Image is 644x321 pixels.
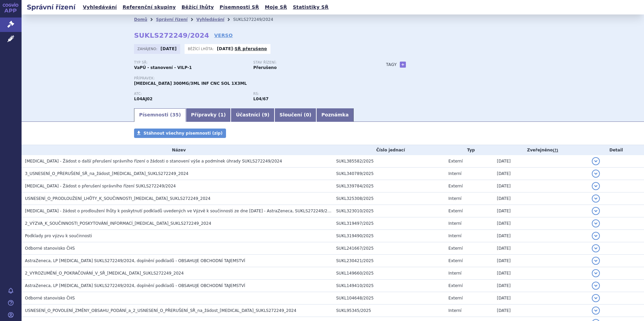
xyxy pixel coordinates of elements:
span: USNESENÍ_O_PRODLOUŽENÍ_LHŮTY_K_SOUČINNOSTI_ULTOMIRIS_SUKLS272249_2024 [25,196,211,201]
button: detail [592,307,600,315]
span: Interní [448,171,461,176]
th: Číslo jednací [333,145,445,155]
p: Typ SŘ: [134,61,247,65]
a: Běžící lhůty [180,3,216,12]
span: 1 [220,112,224,117]
p: Stav řízení: [253,61,366,65]
td: [DATE] [493,280,588,292]
button: detail [592,294,600,302]
a: Písemnosti SŘ [218,3,261,12]
a: Referenční skupiny [121,3,178,12]
td: SUKL149410/2025 [333,280,445,292]
strong: VaPÚ - stanovení - VILP-1 [134,65,192,70]
td: [DATE] [493,292,588,305]
td: [DATE] [493,217,588,230]
strong: SUKLS272249/2024 [134,31,209,39]
span: 3_USNESENÍ_O_PŘERUŠENÍ_SŘ_na_žádost_ULTOMIRIS_SUKLS272249_2024 [25,171,188,176]
a: Vyhledávání [196,17,224,22]
button: detail [592,269,600,277]
a: Sloučení (0) [275,108,316,122]
a: + [400,62,406,68]
span: AstraZeneca, LP Ultomiris SUKLS272249/2024, doplnění podkladů - OBSAHUJE OBCHODNÍ TAJEMSTVÍ [25,283,245,288]
td: SUKL325308/2025 [333,192,445,205]
a: Správní řízení [156,17,188,22]
span: Interní [448,271,461,276]
button: detail [592,157,600,165]
td: SUKL319497/2025 [333,217,445,230]
p: ATC: [134,92,247,96]
strong: [DATE] [161,46,177,51]
button: detail [592,282,600,290]
td: [DATE] [493,255,588,267]
td: [DATE] [493,155,588,168]
p: RS: [253,92,366,96]
td: [DATE] [493,242,588,255]
th: Název [22,145,333,155]
td: SUKL104648/2025 [333,292,445,305]
button: detail [592,219,600,227]
span: Interní [448,234,461,238]
a: SŘ přerušeno [235,46,267,51]
span: Externí [448,209,462,213]
span: 2_VÝZVA_K_SOUČINNOSTI_POSKYTOVÁNÍ_INFORMACÍ_ULTOMIRIS_SUKLS272249_2024 [25,221,211,226]
a: Moje SŘ [263,3,289,12]
span: Ultomiris - Žádost o další přerušení správního řízení o žádosti o stanovení výše a podmínek úhrad... [25,159,282,164]
th: Zveřejněno [493,145,588,155]
li: SUKLS272249/2024 [233,14,282,25]
span: Stáhnout všechny písemnosti (zip) [143,131,223,136]
a: VERSO [214,32,233,39]
h2: Správní řízení [22,2,81,12]
span: 35 [172,112,179,117]
span: 2_VYROZUMĚNÍ_O_POKRAČOVÁNÍ_V_SŘ_ULTOMIRIS_SUKLS272249_2024 [25,271,184,276]
abbr: (?) [553,148,558,153]
a: Vyhledávání [81,3,119,12]
th: Typ [445,145,493,155]
button: detail [592,182,600,190]
td: [DATE] [493,168,588,180]
span: Externí [448,296,462,300]
span: Externí [448,159,462,164]
td: SUKL340789/2025 [333,168,445,180]
strong: ravulizumab [253,97,268,101]
p: - [217,46,267,51]
span: Externí [448,246,462,251]
button: detail [592,244,600,252]
span: Zahájeno: [137,46,159,51]
span: Odborné stanovisko ČHS [25,296,75,300]
span: Odborné stanovisko ČHS [25,246,75,251]
span: USNESENÍ_O_POVOLENÍ_ZMĚNY_OBSAHU_PODÁNÍ_a_2_USNESENÍ_O_PŘERUŠENÍ_SŘ_na_žádost_ULTOMIRIS_SUKLS2722... [25,308,296,313]
span: Ultomiris - žádost o prodloužení lhůty k poskytnutí podkladů uvedených ve Výzvě k součinnosti ze ... [25,209,335,213]
button: detail [592,257,600,265]
td: [DATE] [493,230,588,242]
th: Detail [588,145,644,155]
span: Interní [448,308,461,313]
td: SUKL149660/2025 [333,267,445,280]
td: SUKL319490/2025 [333,230,445,242]
button: detail [592,170,600,178]
td: SUKL385582/2025 [333,155,445,168]
span: 0 [306,112,309,117]
span: Ultomiris - Žádost o přerušení správního řízení SUKLS272249/2024 [25,184,176,188]
span: Externí [448,184,462,188]
strong: Přerušeno [253,65,277,70]
td: [DATE] [493,305,588,317]
td: SUKL230421/2025 [333,255,445,267]
td: SUKL339784/2025 [333,180,445,192]
span: 9 [264,112,267,117]
td: [DATE] [493,205,588,217]
span: Externí [448,258,462,263]
strong: [DATE] [217,46,233,51]
a: Domů [134,17,147,22]
a: Přípravky (1) [186,108,231,122]
button: detail [592,232,600,240]
a: Stáhnout všechny písemnosti (zip) [134,129,226,138]
td: [DATE] [493,192,588,205]
span: Podklady pro výzvu k součinnosti [25,234,92,238]
span: AstraZeneca, LP Ultomiris SUKLS272249/2024, doplnění podkladů - OBSAHUJE OBCHODNÍ TAJEMSTVÍ [25,258,245,263]
h3: Tagy [386,61,397,69]
span: Interní [448,221,461,226]
p: Přípravek: [134,76,373,80]
span: [MEDICAL_DATA] 300MG/3ML INF CNC SOL 1X3ML [134,81,247,86]
a: Poznámka [316,108,354,122]
a: Statistiky SŘ [291,3,330,12]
